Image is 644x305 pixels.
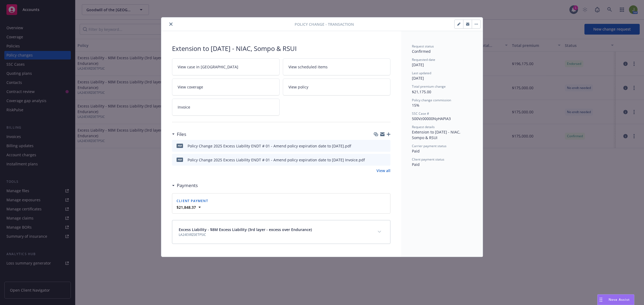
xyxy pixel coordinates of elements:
span: Paid [412,162,420,167]
span: Total premium change [412,84,446,89]
span: pdf [177,144,183,148]
span: Last updated [412,71,431,75]
span: [DATE] [412,76,424,81]
strong: $21,848.37 [177,205,196,210]
span: Confirmed [412,49,431,54]
span: LA24EXRZ0ETPSIC [179,232,312,237]
span: $21,175.00 [412,89,431,94]
h3: Files [177,131,186,138]
div: Drag to move [598,295,604,305]
span: Request details [412,125,435,129]
span: [DATE] [412,62,424,67]
button: preview file [383,157,388,163]
button: preview file [383,143,388,149]
span: Paid [412,148,420,154]
button: download file [375,143,379,149]
span: View policy [288,84,308,90]
span: Client payment status [412,157,444,162]
span: Nova Assist [609,297,630,302]
span: SSC Case # [412,111,429,116]
a: View scheduled items [283,58,390,75]
span: Extension to [DATE] - NIAC, Sompo & RSUI [412,129,462,140]
span: View coverage [178,84,203,90]
span: View case in [GEOGRAPHIC_DATA] [178,64,238,70]
a: View all [376,168,390,173]
span: Invoice [178,104,190,110]
span: Requested date [412,57,435,62]
a: View coverage [172,79,280,95]
a: View policy [283,79,390,95]
span: Client payment [177,199,208,203]
div: Extension to [DATE] - NIAC, Sompo & RSUI [172,44,390,53]
span: 500Vz00000NyHAPIA3 [412,116,451,121]
div: Policy Change 2025 Excess Liability ENDT # 01 - Amend policy expiration date to [DATE].pdf [188,143,351,149]
span: Policy change - Transaction [295,21,354,27]
div: Policy Change 2025 Excess Liability ENDT # 01 - Amend policy expiration date to [DATE] Invoice.pdf [188,157,365,163]
span: Excess Liability - $8M Excess Liability (3rd layer - excess over Endurance) [179,227,312,232]
div: Excess Liability - $8M Excess Liability (3rd layer - excess over Endurance)LA24EXRZ0ETPSICexpand ... [172,220,390,244]
span: View scheduled items [288,64,328,70]
button: download file [375,157,379,163]
button: close [168,21,174,27]
a: View case in [GEOGRAPHIC_DATA] [172,58,280,75]
a: Invoice [172,99,280,116]
div: Payments [172,182,198,189]
button: Nova Assist [597,294,634,305]
h3: Payments [177,182,198,189]
span: Carrier payment status [412,144,447,148]
span: Policy change commission [412,98,451,102]
div: Files [172,131,186,138]
span: 15% [412,103,419,108]
button: expand content [375,228,384,236]
span: Request status [412,44,434,49]
span: pdf [177,158,183,162]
